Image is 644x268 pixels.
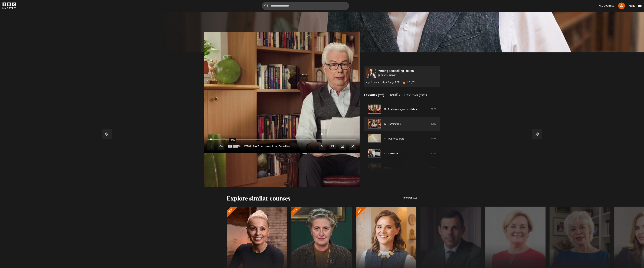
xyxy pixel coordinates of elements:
[599,4,614,7] a: All Courses
[404,196,417,200] a: browse all
[228,143,232,149] span: 0:29
[204,66,360,153] video-js: Video Player
[235,143,240,149] span: 17:33
[378,74,437,77] p: [PERSON_NAME]
[364,92,384,99] button: Lessons (22)
[404,92,427,99] button: Reviews (201)
[207,139,356,140] div: Progress Bar
[228,145,238,148] div: Volume Level
[382,81,399,84] a: 86 page PDF
[407,81,416,84] p: 4.8 (201)
[388,108,418,111] a: Finding an agent or publisher
[218,143,224,150] button: Mute
[378,69,437,72] p: Writing Bestselling Fiction
[349,143,356,150] button: Fullscreen
[207,143,214,150] button: Pause
[279,145,290,147] span: The first line
[264,4,269,8] button: Submit the search query
[227,194,291,202] h2: Explore similar courses
[629,4,641,8] button: Toggle navigation
[388,92,400,99] button: Details
[404,196,417,199] span: browse all
[388,137,404,141] a: Outline to draft
[265,145,273,147] span: Lesson 8
[371,81,379,84] p: 6 hours
[3,3,16,9] svg: BBC Maestro
[244,145,259,147] span: [PERSON_NAME]
[388,152,398,155] a: Character
[262,2,349,10] input: Search
[329,143,336,149] button: Playback Rate
[388,122,401,126] a: The first line
[319,143,326,150] button: Next Lesson
[339,143,346,150] button: Captions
